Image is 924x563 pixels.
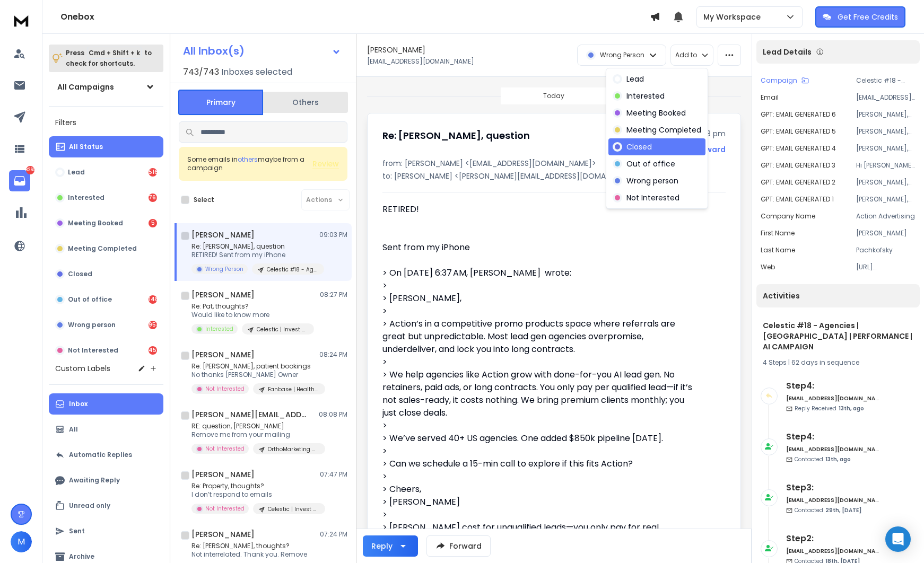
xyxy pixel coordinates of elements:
[191,550,319,559] p: Not interrelated. Thank you. Remove
[543,92,564,100] p: Today
[205,265,243,273] p: Wrong Person
[69,143,103,151] p: All Status
[191,302,314,311] p: Re: Pat, thoughts?
[763,358,787,367] span: 4 Steps
[191,430,319,439] p: Remove me from your mailing
[191,242,319,251] p: Re: [PERSON_NAME], question
[626,192,679,203] p: Not Interested
[149,346,157,355] div: 4541
[49,115,163,130] h3: Filters
[187,155,312,172] div: Some emails in maybe from a campaign
[149,168,157,177] div: 516
[11,11,32,30] img: logo
[761,178,835,187] p: GPT: EMAIL GENERATED 2
[69,527,85,535] p: Sent
[263,91,348,114] button: Others
[205,505,245,513] p: Not Interested
[761,229,795,237] p: First Name
[191,362,319,371] p: Re: [PERSON_NAME], patient bookings
[786,430,879,443] h6: Step 4 :
[761,76,797,85] p: Campaign
[367,45,425,55] h1: [PERSON_NAME]
[68,321,116,329] p: Wrong person
[26,166,34,174] p: 8260
[191,251,319,259] p: RETIRED! Sent from my iPhone
[149,219,157,227] div: 5
[761,93,779,102] p: Email
[68,219,123,227] p: Meeting Booked
[825,506,861,514] span: 29th, [DATE]
[68,168,85,177] p: Lead
[191,230,255,240] h1: [PERSON_NAME]
[856,93,916,102] p: [EMAIL_ADDRESS][DOMAIN_NAME]
[756,284,920,307] div: Activities
[319,350,347,359] p: 08:24 PM
[382,128,530,143] h1: Re: [PERSON_NAME], question
[856,144,916,153] p: [PERSON_NAME], Action’s in a competitive promo products space where referrals are great but unpre...
[191,529,255,540] h1: [PERSON_NAME]
[320,470,347,479] p: 07:47 PM
[795,455,851,463] p: Contacted
[426,535,491,557] button: Forward
[382,158,726,169] p: from: [PERSON_NAME] <[EMAIL_ADDRESS][DOMAIN_NAME]>
[626,91,665,101] p: Interested
[693,144,726,155] div: Forward
[885,526,911,552] div: Open Intercom Messenger
[221,66,292,78] h3: Inboxes selected
[194,196,214,204] label: Select
[795,506,861,514] p: Contacted
[761,110,836,119] p: GPT: EMAIL GENERATED 6
[320,291,347,299] p: 08:27 PM
[626,142,652,152] p: Closed
[320,530,347,539] p: 07:24 PM
[69,552,94,561] p: Archive
[205,325,233,333] p: Interested
[319,410,347,419] p: 08:08 PM
[178,90,263,115] button: Primary
[191,469,255,480] h1: [PERSON_NAME]
[149,321,157,329] div: 954
[761,144,836,153] p: GPT: EMAIL GENERATED 4
[68,270,92,278] p: Closed
[761,195,834,204] p: GPT: EMAIL GENERATED 1
[191,371,319,379] p: No thanks [PERSON_NAME] Owner
[856,161,916,170] p: Hi [PERSON_NAME], Saw Action Advertising helps businesses with promo products. Most lead gen agen...
[795,404,864,412] p: Reply Received
[838,12,898,22] p: Get Free Credits
[60,11,650,23] h1: Onebox
[856,178,916,187] p: [PERSON_NAME], Action Advertising could get more premium clients monthly—without retainers, paid ...
[856,212,916,221] p: Action Advertising
[191,542,319,550] p: Re: [PERSON_NAME], thoughts?
[791,358,859,367] span: 62 days in sequence
[319,231,347,239] p: 09:03 PM
[763,47,812,57] p: Lead Details
[191,349,255,360] h1: [PERSON_NAME]
[825,455,851,463] span: 13th, ago
[191,289,255,300] h1: [PERSON_NAME]
[761,161,835,170] p: GPT: EMAIL GENERATED 3
[69,425,78,434] p: All
[191,490,319,499] p: I don’t respond to emails
[626,175,678,186] p: Wrong person
[268,445,319,453] p: OrthoMarketing #1 | AI
[191,311,314,319] p: Would like to know more
[268,385,319,393] p: Fanbase | Healthcare | AI
[600,51,644,59] p: Wrong Person
[856,263,916,271] p: [URL][DOMAIN_NAME]
[856,246,916,254] p: Pachkofsky
[55,363,110,374] h3: Custom Labels
[191,422,319,430] p: RE: question, [PERSON_NAME]
[856,110,916,119] p: [PERSON_NAME], Scaling Action predictably can be tough without reliable leads. We help agencies l...
[786,445,879,453] h6: [EMAIL_ADDRESS][DOMAIN_NAME]
[367,57,474,66] p: [EMAIL_ADDRESS][DOMAIN_NAME]
[68,244,137,253] p: Meeting Completed
[761,212,815,221] p: Company Name
[786,532,879,545] h6: Step 2 :
[183,66,219,78] span: 743 / 743
[761,263,775,271] p: web
[856,76,916,85] p: Celestic #18 - Agencies | [GEOGRAPHIC_DATA] | PERFORMANCE | AI CAMPAIGN
[786,481,879,494] h6: Step 3 :
[856,229,916,237] p: [PERSON_NAME]
[626,108,686,118] p: Meeting Booked
[149,295,157,304] div: 1483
